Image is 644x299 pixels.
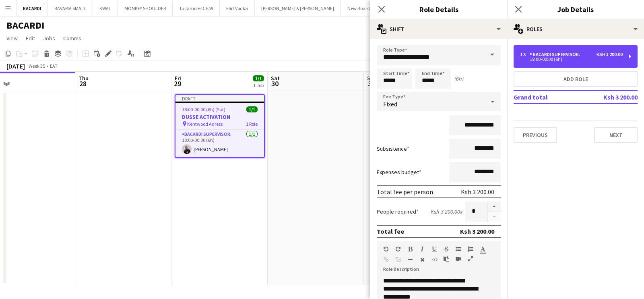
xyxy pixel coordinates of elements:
h3: DUSSE ACTIVATION [175,113,264,120]
span: 31 [366,79,377,88]
span: Thu [78,75,89,82]
td: Ksh 3 200.00 [587,91,638,104]
button: MONKEY SHOULDER [118,0,173,16]
button: Increase [488,201,501,212]
button: Text Color [480,246,485,252]
button: Redo [395,246,401,252]
div: 18:00-00:00 (6h) [520,57,623,61]
a: View [3,33,21,44]
label: Expenses budget [377,168,421,176]
button: Tullamore D.E.W [173,0,220,16]
td: Grand total [514,91,587,104]
div: Ksh 3 200.00 [460,227,494,235]
button: Bold [407,246,413,252]
button: Italic [419,246,425,252]
a: Comms [60,33,85,44]
button: BACARDI [17,0,48,16]
span: 29 [173,79,181,88]
div: EAT [50,63,58,69]
div: 1 Job [253,82,264,88]
button: Flirt Vodka [220,0,255,16]
div: Ksh 3 200.00 x [430,208,462,215]
button: KWAL [93,0,118,16]
span: Sun [367,75,377,82]
button: Clear Formatting [419,256,425,263]
button: Undo [383,246,389,252]
button: Paste as plain text [444,255,449,262]
span: Fri [175,75,181,82]
button: Add role [514,71,638,87]
label: Subsistence [377,145,409,152]
button: BAVARIA SMALT [48,0,93,16]
button: Insert video [456,255,461,262]
span: 18:00-00:00 (6h) (Sat) [182,106,225,112]
div: Total fee per person [377,188,433,196]
span: 30 [270,79,280,88]
div: Total fee [377,227,404,235]
div: (6h) [454,75,463,82]
span: 1/1 [253,75,264,81]
a: Edit [23,33,38,44]
div: Ksh 3 200.00 [461,188,494,196]
button: [PERSON_NAME] & [PERSON_NAME] [255,0,341,16]
button: Previous [514,127,557,143]
button: Strikethrough [444,246,449,252]
div: BACARDI SUPERVISOR. [530,52,583,57]
button: Unordered List [456,246,461,252]
button: Ordered List [468,246,473,252]
span: 28 [77,79,89,88]
span: 1 Role [246,121,258,127]
app-card-role: BACARDI SUPERVISOR.1/118:00-00:00 (6h)[PERSON_NAME] [175,130,264,157]
span: Sat [271,75,280,82]
span: 1/1 [246,106,258,112]
div: Draft [175,95,264,102]
div: 1 x [520,52,530,57]
button: Horizontal Line [407,256,413,263]
div: Shift [370,19,507,39]
button: HTML Code [431,256,437,263]
app-job-card: Draft18:00-00:00 (6h) (Sat)1/1DUSSE ACTIVATION Kentwood Adress1 RoleBACARDI SUPERVISOR.1/118:00-0... [175,94,265,158]
span: View [6,35,18,42]
span: Jobs [43,35,55,42]
button: Underline [431,246,437,252]
div: [DATE] [6,62,25,70]
h3: Job Details [507,4,644,15]
button: Next [594,127,638,143]
span: Week 35 [27,63,47,69]
button: New Board [341,0,377,16]
span: Kentwood Adress [187,121,223,127]
h3: Role Details [370,4,507,15]
label: People required [377,208,419,215]
span: Comms [63,35,81,42]
h1: BACARDI [6,19,44,31]
div: Roles [507,19,644,39]
span: Edit [26,35,35,42]
span: Fixed [383,100,397,108]
button: Fullscreen [468,255,473,262]
div: Ksh 3 200.00 [597,52,623,57]
a: Jobs [40,33,58,44]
